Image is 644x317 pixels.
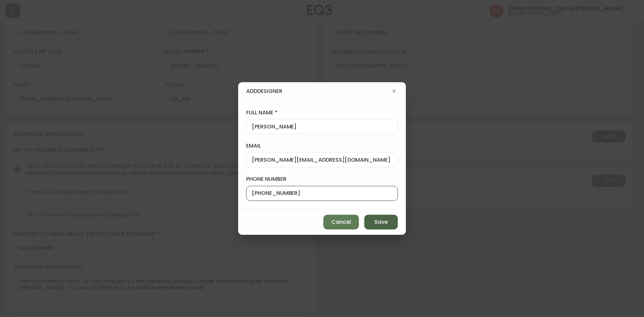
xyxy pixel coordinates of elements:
span: Save [374,218,388,226]
button: Cancel [323,215,359,229]
button: Save [364,215,398,229]
label: full name [246,109,398,116]
label: email [246,142,398,150]
span: Cancel [331,218,351,226]
h4: Add Designer [246,88,282,95]
label: phone number [246,175,398,183]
